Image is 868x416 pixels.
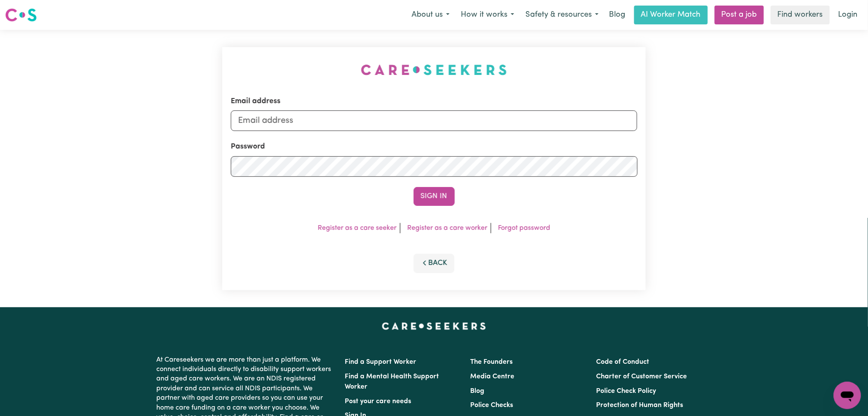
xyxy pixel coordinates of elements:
[833,6,863,24] a: Login
[318,225,397,232] a: Register as a care seeker
[471,359,513,365] a: The Founders
[345,398,412,405] a: Post your care needs
[471,388,485,395] a: Blog
[471,402,513,409] a: Police Checks
[834,382,861,409] iframe: Button to launch messaging window
[345,359,417,365] a: Find a Support Worker
[231,141,265,152] label: Password
[520,6,604,24] button: Safety & resources
[715,6,764,24] a: Post a job
[596,402,683,409] a: Protection of Human Rights
[414,187,455,206] button: Sign In
[596,388,656,395] a: Police Check Policy
[5,7,37,23] img: Careseekers logo
[596,373,687,380] a: Charter of Customer Service
[407,225,487,232] a: Register as a care worker
[634,6,708,24] a: AI Worker Match
[455,6,520,24] button: How it works
[604,6,631,24] a: Blog
[231,96,280,107] label: Email address
[471,373,515,380] a: Media Centre
[406,6,455,24] button: About us
[382,323,486,330] a: Careseekers home page
[771,6,830,24] a: Find workers
[345,373,439,390] a: Find a Mental Health Support Worker
[414,254,455,273] button: Back
[5,5,37,25] a: Careseekers logo
[498,225,550,232] a: Forgot password
[231,110,638,131] input: Email address
[596,359,649,365] a: Code of Conduct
